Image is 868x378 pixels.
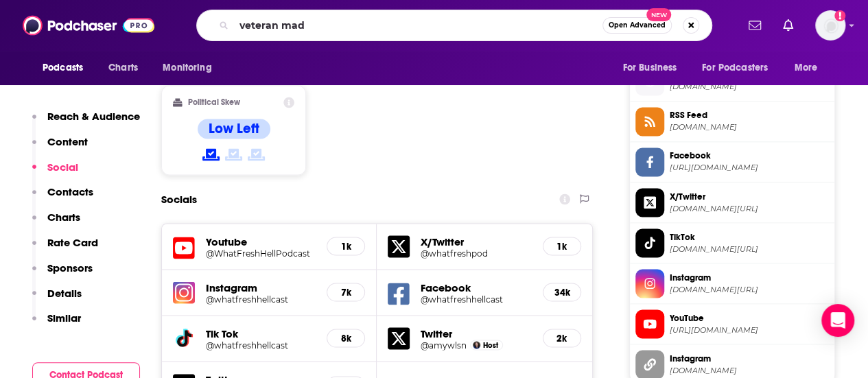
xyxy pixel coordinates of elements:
[47,236,98,249] p: Rate Card
[32,287,82,312] button: Details
[635,309,829,338] a: YouTube[URL][DOMAIN_NAME]
[421,340,467,350] a: @amywlsn
[670,190,829,202] span: X/Twitter
[108,58,138,78] span: Charts
[613,55,694,81] button: open menu
[23,12,154,38] img: Podchaser - Follow, Share and Rate Podcasts
[421,294,531,304] a: @whatfreshhellcast
[554,286,570,298] h5: 34k
[161,186,197,212] h2: Socials
[670,163,829,173] span: https://www.facebook.com/whatfreshhellcast
[777,14,799,37] a: Show notifications dropdown
[635,228,829,257] a: TikTok[DOMAIN_NAME][URL]
[206,294,316,304] a: @whatfreshhellcast
[670,284,829,294] span: instagram.com/whatfreshhellcast
[554,332,570,344] h5: 2k
[834,10,845,21] svg: Add a profile image
[635,269,829,298] a: Instagram[DOMAIN_NAME][URL]
[32,261,93,287] button: Sponsors
[646,8,671,21] span: New
[421,327,531,340] h5: Twitter
[99,55,146,81] a: Charts
[47,110,140,123] p: Reach & Audience
[483,340,498,349] span: Host
[32,110,140,135] button: Reach & Audience
[815,10,845,40] img: User Profile
[622,58,677,78] span: For Business
[670,109,829,121] span: RSS Feed
[670,82,829,92] span: whatfreshhellpodcast.com
[421,281,531,294] h5: Facebook
[670,150,829,162] span: Facebook
[602,17,672,34] button: Open AdvancedNew
[32,185,93,211] button: Contacts
[47,287,82,300] p: Details
[32,161,78,186] button: Social
[163,58,211,78] span: Monitoring
[473,341,480,349] img: Amy Wilson
[693,55,788,81] button: open menu
[338,332,353,344] h5: 8k
[47,261,93,274] p: Sponsors
[670,271,829,283] span: Instagram
[421,235,531,248] h5: X/Twitter
[32,236,98,261] button: Rate Card
[338,240,353,252] h5: 1k
[670,231,829,243] span: TikTok
[206,235,316,248] h5: Youtube
[47,161,78,174] p: Social
[47,135,88,148] p: Content
[609,22,666,29] span: Open Advanced
[196,10,712,41] div: Search podcasts, credits, & more...
[670,311,829,324] span: YouTube
[32,311,81,337] button: Similar
[635,107,829,136] a: RSS Feed[DOMAIN_NAME]
[47,211,80,224] p: Charts
[785,55,835,81] button: open menu
[32,135,88,161] button: Content
[670,203,829,213] span: twitter.com/whatfreshpod
[421,248,531,258] a: @whatfreshpod
[702,58,768,78] span: For Podcasters
[670,244,829,254] span: tiktok.com/@whatfreshhellcast
[206,248,316,258] a: @WhatFreshHellPodcast
[670,122,829,132] span: feeds.megaphone.fm
[338,286,353,298] h5: 7k
[206,340,316,350] a: @whatfreshhellcast
[554,240,570,252] h5: 1k
[47,185,93,198] p: Contacts
[33,55,101,81] button: open menu
[209,120,259,137] h4: Low Left
[815,10,845,40] span: Logged in as AtriaBooks
[670,352,829,364] span: Instagram
[635,147,829,176] a: Facebook[URL][DOMAIN_NAME]
[795,58,818,78] span: More
[821,304,854,337] div: Open Intercom Messenger
[670,324,829,335] span: https://www.youtube.com/@WhatFreshHellPodcast
[206,281,316,294] h5: Instagram
[670,365,829,375] span: instagram.com
[43,58,83,78] span: Podcasts
[47,311,81,324] p: Similar
[635,188,829,217] a: X/Twitter[DOMAIN_NAME][URL]
[743,14,766,37] a: Show notifications dropdown
[188,97,240,107] h2: Political Skew
[234,14,602,36] input: Search podcasts, credits, & more...
[815,10,845,40] button: Show profile menu
[153,55,229,81] button: open menu
[206,327,316,340] h5: Tik Tok
[173,281,195,303] img: iconImage
[32,211,80,236] button: Charts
